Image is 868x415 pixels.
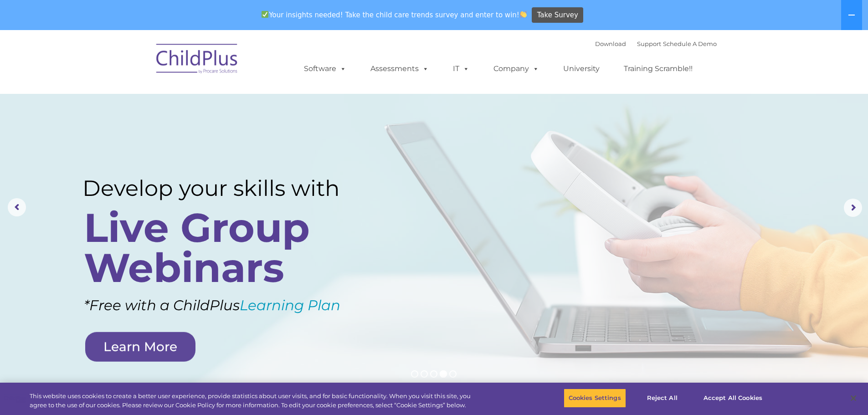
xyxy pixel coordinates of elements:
[663,40,717,47] a: Schedule A Demo
[843,388,863,408] button: Close
[520,11,527,18] img: 👏
[444,60,478,78] a: IT
[537,7,578,23] span: Take Survey
[258,6,531,24] span: Your insights needed! Take the child care trends survey and enter to win!
[564,389,626,408] button: Cookies Settings
[532,7,583,23] a: Take Survey
[262,11,268,18] img: ✅
[84,292,390,318] rs-layer: *Free with a ChildPlus
[295,60,355,78] a: Software
[152,37,243,83] img: ChildPlus by Procare Solutions
[484,60,548,78] a: Company
[637,40,661,47] a: Support
[82,175,370,201] rs-layer: Develop your skills with
[240,297,340,314] a: Learning Plan
[30,392,478,410] div: This website uses cookies to create a better user experience, provide statistics about user visit...
[699,389,767,408] button: Accept All Cookies
[595,40,626,47] a: Download
[595,40,717,47] font: |
[85,332,195,362] a: Learn More
[615,60,702,78] a: Training Scramble!!
[127,60,154,67] span: Last name
[554,60,609,78] a: University
[634,389,691,408] button: Reject All
[127,97,165,104] span: Phone number
[361,60,438,78] a: Assessments
[84,208,366,288] rs-layer: Live Group Webinars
